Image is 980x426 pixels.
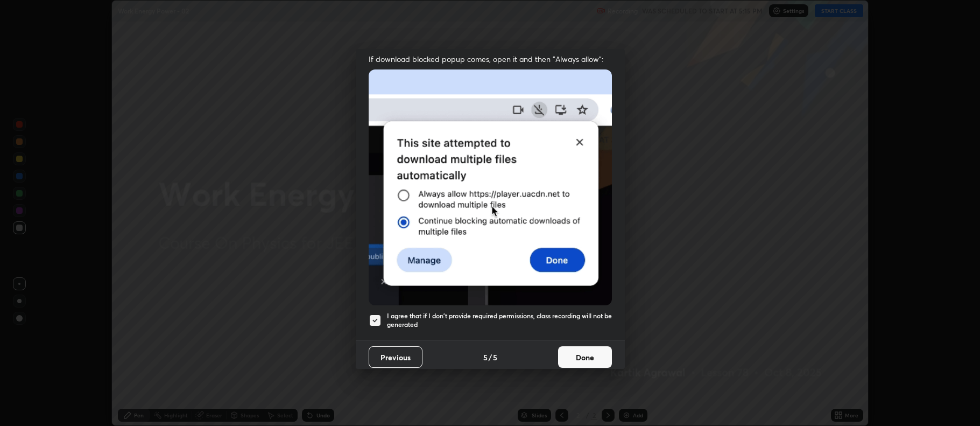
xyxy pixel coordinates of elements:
h4: / [489,352,492,363]
h4: 5 [483,352,488,363]
span: If download blocked popup comes, open it and then "Always allow": [369,54,612,64]
h5: I agree that if I don't provide required permissions, class recording will not be generated [387,312,612,329]
h4: 5 [493,352,497,363]
button: Done [558,346,612,368]
button: Previous [369,346,422,368]
img: downloads-permission-blocked.gif [369,69,612,305]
